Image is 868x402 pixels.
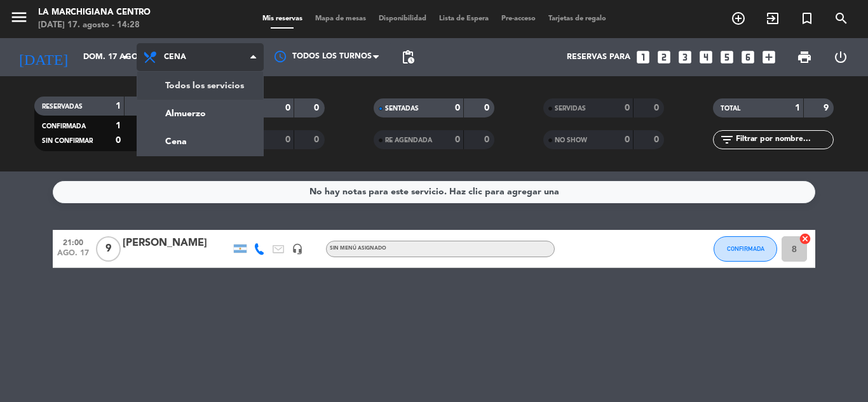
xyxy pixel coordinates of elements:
[721,105,740,112] span: TOTAL
[330,246,386,251] span: Sin menú asignado
[123,235,231,251] div: [PERSON_NAME]
[38,6,151,19] div: La Marchigiana Centro
[42,138,93,144] span: SIN CONFIRMAR
[57,249,89,264] span: ago. 17
[677,49,693,65] i: looks_3
[654,104,661,112] strong: 0
[761,49,777,65] i: add_box
[256,15,309,22] span: Mis reservas
[116,121,121,130] strong: 1
[799,232,811,245] i: cancel
[455,104,460,112] strong: 0
[740,49,756,65] i: looks_6
[400,50,416,65] span: pending_actions
[433,15,495,22] span: Lista de Espera
[625,104,630,112] strong: 0
[309,185,559,199] div: No hay notas para este servicio. Haz clic para agregar una
[555,105,586,112] span: SERVIDAS
[57,234,89,249] span: 21:00
[797,50,812,65] span: print
[314,104,322,112] strong: 0
[625,135,630,144] strong: 0
[495,15,542,22] span: Pre-acceso
[137,100,263,128] a: Almuerzo
[567,53,630,62] span: Reservas para
[292,243,303,255] i: headset_mic
[719,132,735,147] i: filter_list
[822,38,858,76] div: LOG OUT
[714,236,777,262] button: CONFIRMADA
[385,137,432,144] span: RE AGENDADA
[164,53,186,62] span: Cena
[484,104,492,112] strong: 0
[285,104,290,112] strong: 0
[799,11,815,26] i: turned_in_not
[656,49,672,65] i: looks_two
[116,102,121,111] strong: 1
[727,245,764,252] span: CONFIRMADA
[635,49,651,65] i: looks_one
[385,105,419,112] span: SENTADAS
[116,136,121,145] strong: 0
[731,11,746,26] i: add_circle_outline
[10,8,29,31] button: menu
[654,135,661,144] strong: 0
[824,104,831,112] strong: 9
[285,135,290,144] strong: 0
[372,15,433,22] span: Disponibilidad
[719,49,735,65] i: looks_5
[765,11,780,26] i: exit_to_app
[137,128,263,156] a: Cena
[314,135,322,144] strong: 0
[42,104,83,110] span: RESERVADAS
[455,135,460,144] strong: 0
[309,15,372,22] span: Mapa de mesas
[542,15,613,22] span: Tarjetas de regalo
[555,137,587,144] span: NO SHOW
[833,50,848,65] i: power_settings_new
[42,123,86,130] span: CONFIRMADA
[10,43,77,71] i: [DATE]
[137,72,263,100] a: Todos los servicios
[10,8,29,27] i: menu
[795,104,800,112] strong: 1
[834,11,849,26] i: search
[484,135,492,144] strong: 0
[735,133,833,147] input: Filtrar por nombre...
[118,50,133,65] i: arrow_drop_down
[698,49,714,65] i: looks_4
[96,236,121,262] span: 9
[38,19,151,32] div: [DATE] 17. agosto - 14:28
